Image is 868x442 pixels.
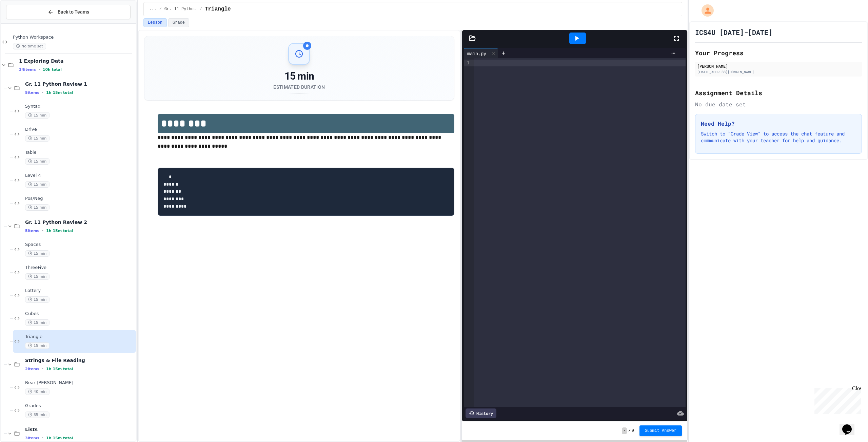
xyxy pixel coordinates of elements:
span: 1h 15m total [46,367,73,371]
iframe: chat widget [812,385,861,414]
span: Python Workspace [13,35,135,40]
span: Table [25,150,135,155]
span: 15 min [25,250,50,257]
span: Strings & File Reading [25,357,135,363]
span: Bear [PERSON_NAME] [25,380,135,386]
div: main.py [464,50,490,57]
span: 10h total [43,67,62,72]
span: Submit Answer [645,428,677,434]
span: No time set [13,43,46,49]
span: Grades [25,403,135,409]
span: • [42,90,43,95]
span: 5 items [25,90,39,95]
span: Lottery [25,288,135,294]
span: 3 items [25,436,39,440]
span: • [42,228,43,233]
span: Pos/Neg [25,196,135,202]
span: ThreeFive [25,265,135,271]
button: Lesson [143,18,167,27]
span: 15 min [25,158,50,165]
div: 15 min [273,70,325,82]
span: Cubes [25,311,135,317]
span: 40 min [25,388,50,395]
span: • [39,67,40,72]
h2: Your Progress [695,48,862,58]
span: - [622,427,627,434]
span: / [628,428,631,434]
span: Triangle [25,334,135,340]
span: 1h 15m total [46,229,73,233]
span: Drive [25,127,135,132]
span: 0 [631,428,634,434]
h1: ICS4U [DATE]-[DATE] [695,27,772,37]
iframe: chat widget [840,415,861,435]
div: 1 [464,60,471,66]
div: Estimated Duration [273,84,325,90]
span: • [42,366,43,372]
span: Gr. 11 Python Review 1 [25,81,135,87]
button: Submit Answer [639,425,682,436]
div: My Account [694,3,715,18]
div: main.py [464,48,498,58]
span: Syntax [25,104,135,109]
span: 1h 15m total [46,90,73,95]
div: [EMAIL_ADDRESS][DOMAIN_NAME] [697,69,860,75]
h3: Need Help? [701,120,856,128]
span: 1h 15m total [46,436,73,440]
span: Gr. 11 Python Review 2 [164,6,197,12]
p: Switch to "Grade View" to access the chat feature and communicate with your teacher for help and ... [701,130,856,144]
span: 34 items [19,67,36,72]
span: Level 4 [25,173,135,178]
button: Grade [168,18,189,27]
span: 1 Exploring Data [19,58,135,64]
div: [PERSON_NAME] [697,63,860,69]
span: 35 min [25,412,50,418]
span: • [42,435,43,441]
h2: Assignment Details [695,88,862,98]
div: History [466,408,496,418]
span: 15 min [25,181,50,188]
span: Triangle [205,5,231,13]
span: 15 min [25,273,50,280]
span: / [200,6,202,12]
span: 15 min [25,342,50,349]
span: 15 min [25,135,50,142]
div: Chat with us now!Close [3,3,47,43]
span: ... [149,6,157,12]
span: 15 min [25,204,50,211]
span: Back to Teams [58,8,89,16]
span: 2 items [25,367,39,371]
span: 5 items [25,229,39,233]
span: 15 min [25,296,50,303]
div: No due date set [695,100,862,108]
span: / [159,6,161,12]
span: Spaces [25,242,135,248]
span: Lists [25,426,135,433]
span: Gr. 11 Python Review 2 [25,219,135,225]
span: 15 min [25,112,50,119]
span: 15 min [25,319,50,326]
button: Back to Teams [6,5,131,19]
